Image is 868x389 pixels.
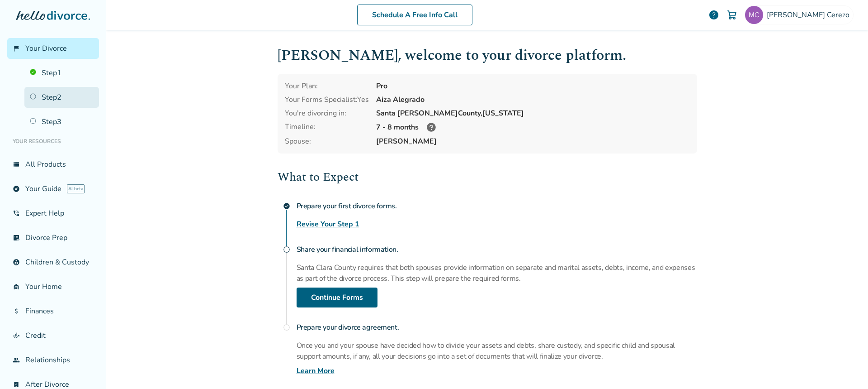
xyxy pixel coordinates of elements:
span: radio_button_unchecked [283,246,290,253]
div: You're divorcing in: [285,108,369,118]
span: AI beta [67,184,85,193]
span: group [13,356,20,364]
p: Santa Clara County requires that both spouses provide information on separate and marital assets,... [297,262,697,284]
span: list_alt_check [13,234,20,241]
img: Cart [726,10,737,20]
span: attach_money [13,307,20,315]
span: view_list [13,161,20,168]
a: finance_modeCredit [7,325,99,346]
a: attach_moneyFinances [7,301,99,322]
img: mcerezogt@gmail.com [745,6,763,24]
div: Your Forms Specialist: Yes [285,95,369,105]
a: Step2 [24,87,99,108]
div: Pro [376,81,690,91]
span: radio_button_unchecked [283,324,290,331]
span: check_circle [283,202,290,210]
span: explore [13,185,20,192]
span: Your Divorce [25,43,67,53]
span: account_child [13,259,20,266]
span: flag_2 [13,45,20,52]
a: Schedule A Free Info Call [357,5,472,25]
span: [PERSON_NAME] [376,136,690,146]
div: Santa [PERSON_NAME] County, [US_STATE] [376,108,690,118]
a: Continue Forms [297,288,377,307]
h2: What to Expect [278,168,697,186]
span: finance_mode [13,332,20,339]
div: 7 - 8 months [376,122,690,133]
p: Once you and your spouse have decided how to divide your assets and debts, share custody, and spe... [297,340,697,362]
span: Spouse: [285,136,369,146]
div: Aiza Alegrado [376,95,690,105]
li: Your Resources [7,132,99,150]
div: Timeline: [285,122,369,133]
a: Step1 [24,62,99,83]
span: [PERSON_NAME] Cerezo [767,10,853,20]
div: Your Plan: [285,81,369,91]
a: groupRelationships [7,350,99,370]
h4: Prepare your first divorce forms. [297,197,697,215]
a: garage_homeYour Home [7,276,99,297]
a: Revise Your Step 1 [297,219,359,230]
span: phone_in_talk [13,210,20,217]
h1: [PERSON_NAME] , welcome to your divorce platform. [278,44,697,67]
span: bookmark_check [13,381,20,388]
a: view_listAll Products [7,154,99,175]
a: flag_2Your Divorce [7,38,99,59]
a: help [708,10,719,20]
a: list_alt_checkDivorce Prep [7,227,99,248]
a: Step3 [24,111,99,132]
a: phone_in_talkExpert Help [7,203,99,224]
a: exploreYour GuideAI beta [7,178,99,199]
h4: Prepare your divorce agreement. [297,318,697,336]
a: account_childChildren & Custody [7,252,99,273]
h4: Share your financial information. [297,240,697,259]
a: Learn More [297,365,335,376]
span: garage_home [13,283,20,290]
